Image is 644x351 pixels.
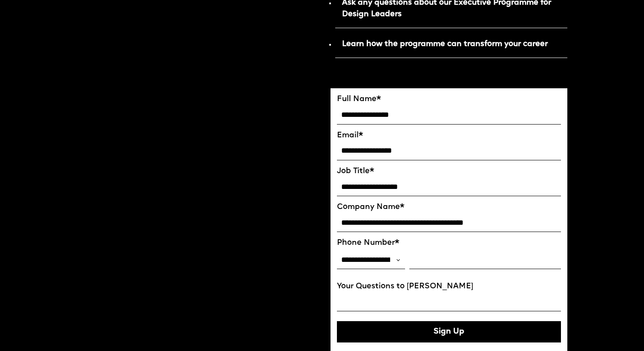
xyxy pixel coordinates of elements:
[337,238,561,248] label: Phone Number
[342,40,548,48] strong: Learn how the programme can transform your career
[337,167,561,176] label: Job Title
[337,282,561,291] label: Your Questions to [PERSON_NAME]
[337,321,561,342] button: Sign Up
[337,95,561,104] label: Full Name
[337,203,561,212] label: Company Name
[337,131,561,140] label: Email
